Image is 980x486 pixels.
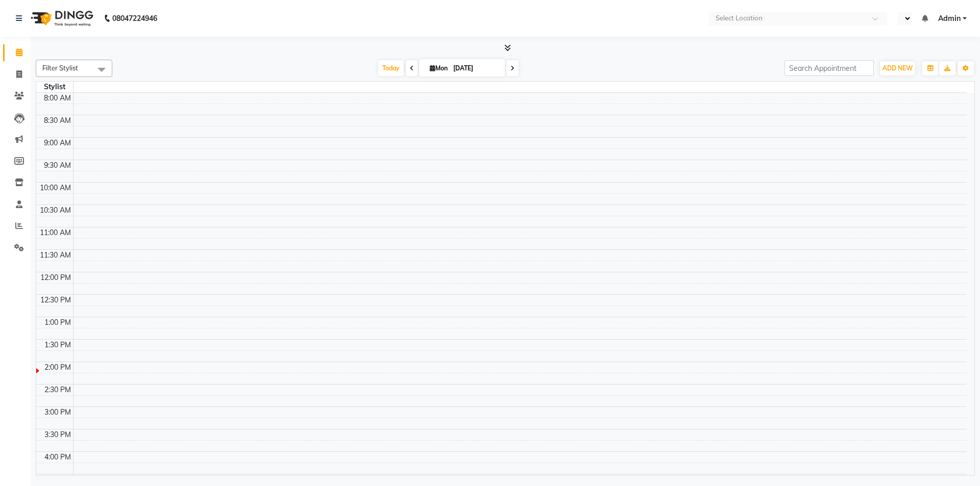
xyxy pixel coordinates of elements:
img: logo [26,4,96,33]
div: 1:30 PM [42,340,73,350]
div: 10:00 AM [38,183,73,193]
div: 3:30 PM [42,429,73,440]
div: 11:00 AM [38,227,73,238]
div: 2:30 PM [42,385,73,395]
div: 9:30 AM [42,160,73,171]
input: Search Appointment [785,60,874,76]
input: 2025-09-01 [450,61,501,76]
div: 12:30 PM [38,295,73,305]
div: 4:00 PM [42,452,73,463]
b: 08047224946 [112,4,157,33]
span: ADD NEW [883,64,913,72]
div: Stylist [36,82,73,92]
div: 1:00 PM [42,317,73,328]
span: Mon [427,64,450,72]
div: 11:30 AM [38,250,73,261]
div: 8:30 AM [42,115,73,126]
div: 9:00 AM [42,138,73,148]
button: ADD NEW [880,61,915,75]
span: Today [378,60,404,76]
div: 4:30 PM [42,474,73,485]
div: Select Location [716,13,763,23]
div: 10:30 AM [38,205,73,216]
span: Admin [938,13,961,24]
div: 8:00 AM [42,93,73,104]
div: 12:00 PM [38,272,73,283]
div: 3:00 PM [42,407,73,418]
div: 2:00 PM [42,362,73,373]
span: Filter Stylist [42,64,78,72]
